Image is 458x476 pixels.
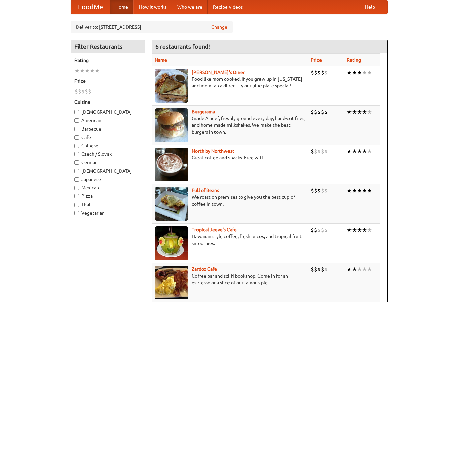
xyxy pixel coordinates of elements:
[317,187,321,194] li: $
[192,188,219,193] a: Full of Beans
[314,187,317,194] li: $
[74,109,141,115] label: [DEMOGRAPHIC_DATA]
[74,151,141,157] label: Czech / Slovak
[85,67,90,74] li: ★
[352,69,357,76] li: ★
[74,160,79,165] input: German
[74,67,80,74] li: ★
[74,168,141,174] label: [DEMOGRAPHIC_DATA]
[74,88,78,95] li: $
[357,148,362,155] li: ★
[311,57,322,63] a: Price
[317,108,321,116] li: $
[360,0,380,14] a: Help
[367,148,372,155] li: ★
[85,88,88,95] li: $
[155,115,305,135] p: Grade A beef, freshly ground every day, hand-cut fries, and home-made milkshakes. We make the bes...
[133,0,172,14] a: How it works
[95,67,100,74] li: ★
[347,266,352,273] li: ★
[347,148,352,155] li: ★
[74,99,141,105] h5: Cuisine
[321,148,324,155] li: $
[74,144,79,148] input: Chinese
[362,69,367,76] li: ★
[155,148,188,181] img: north.jpg
[74,177,79,182] input: Japanese
[324,226,328,234] li: $
[347,108,352,116] li: ★
[88,88,91,95] li: $
[317,148,321,155] li: $
[211,24,227,30] a: Change
[367,108,372,116] li: ★
[347,69,352,76] li: ★
[74,134,141,141] label: Cafe
[192,227,237,232] b: Tropical Jeeve's Cafe
[314,226,317,234] li: $
[155,154,305,161] p: Great coffee and snacks. Free wifi.
[155,272,305,286] p: Coffee bar and sci-fi bookshop. Come in for an espresso or a slice of our famous pie.
[155,43,210,50] ng-pluralize: 6 restaurants found!
[311,266,314,273] li: $
[352,226,357,234] li: ★
[74,142,141,149] label: Chinese
[311,108,314,116] li: $
[362,266,367,273] li: ★
[321,69,324,76] li: $
[311,187,314,194] li: $
[74,186,79,190] input: Mexican
[314,108,317,116] li: $
[74,211,79,215] input: Vegetarian
[324,266,328,273] li: $
[74,57,141,64] h5: Rating
[347,226,352,234] li: ★
[71,0,110,14] a: FoodMe
[192,266,217,272] a: Zardoz Cafe
[317,226,321,234] li: $
[367,266,372,273] li: ★
[74,78,141,84] h5: Price
[192,148,234,154] a: North by Northwest
[324,69,328,76] li: $
[74,110,79,114] input: [DEMOGRAPHIC_DATA]
[74,203,79,207] input: Thai
[155,233,305,247] p: Hawaiian style coffee, fresh juices, and tropical fruit smoothies.
[74,194,79,198] input: Pizza
[74,193,141,199] label: Pizza
[362,226,367,234] li: ★
[74,117,141,124] label: American
[110,0,133,14] a: Home
[311,148,314,155] li: $
[311,69,314,76] li: $
[74,125,141,132] label: Barbecue
[321,226,324,234] li: $
[74,135,79,140] input: Cafe
[155,187,188,221] img: beans.jpg
[357,187,362,194] li: ★
[367,69,372,76] li: ★
[314,266,317,273] li: $
[155,266,188,299] img: zardoz.jpg
[352,187,357,194] li: ★
[314,148,317,155] li: $
[324,187,328,194] li: $
[347,187,352,194] li: ★
[362,108,367,116] li: ★
[155,76,305,89] p: Food like mom cooked, if you grew up in [US_STATE] and mom ran a diner. Try our blue plate special!
[367,226,372,234] li: ★
[321,108,324,116] li: $
[311,226,314,234] li: $
[71,40,145,53] h4: Filter Restaurants
[321,266,324,273] li: $
[155,57,167,63] a: Name
[352,266,357,273] li: ★
[80,67,85,74] li: ★
[357,69,362,76] li: ★
[192,109,215,114] a: Burgerama
[208,0,248,14] a: Recipe videos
